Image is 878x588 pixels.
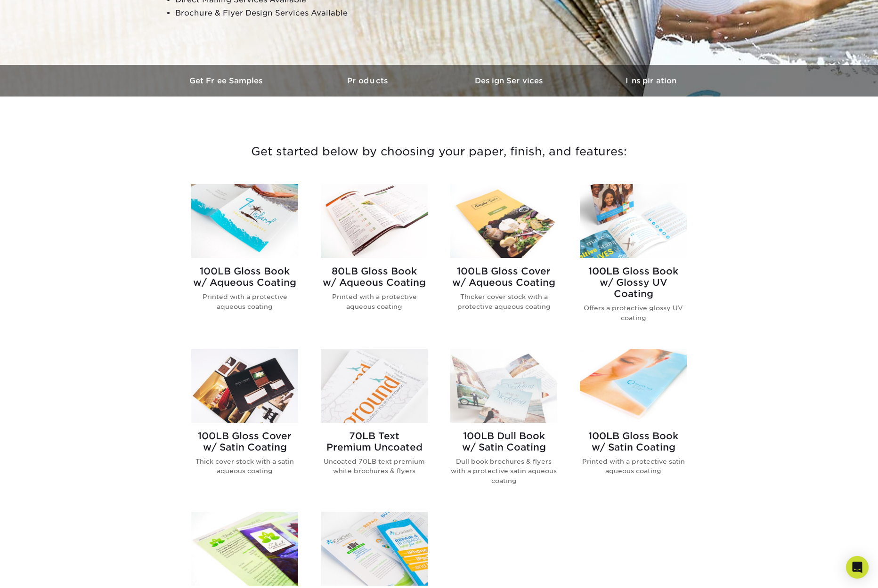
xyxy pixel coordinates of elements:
h2: 100LB Gloss Cover w/ Aqueous Coating [450,266,557,288]
h2: 100LB Dull Book w/ Satin Coating [450,430,557,453]
img: 100LB Gloss Book<br/>w/ Glossy UV Coating Brochures & Flyers [580,184,687,258]
a: 70LB Text<br/>Premium Uncoated Brochures & Flyers 70LB TextPremium Uncoated Uncoated 70LB text pr... [321,349,428,500]
img: 70LB Text<br/>Premium Uncoated Brochures & Flyers [321,349,428,423]
a: 100LB Dull Book<br/>w/ Satin Coating Brochures & Flyers 100LB Dull Bookw/ Satin Coating Dull book... [450,349,557,500]
a: 80LB Gloss Book<br/>w/ Aqueous Coating Brochures & Flyers 80LB Gloss Bookw/ Aqueous Coating Print... [321,184,428,338]
p: Thick cover stock with a satin aqueous coating [191,457,298,476]
img: 100LB Gloss Cover<br/>No Coating Brochures & Flyers [191,512,298,586]
h3: Design Services [439,76,580,85]
a: 100LB Gloss Book<br/>w/ Aqueous Coating Brochures & Flyers 100LB Gloss Bookw/ Aqueous Coating Pri... [191,184,298,338]
h3: Get started below by choosing your paper, finish, and features: [163,130,715,173]
a: 100LB Gloss Book<br/>w/ Satin Coating Brochures & Flyers 100LB Gloss Bookw/ Satin Coating Printed... [580,349,687,500]
p: Thicker cover stock with a protective aqueous coating [450,292,557,311]
h3: Products [298,76,439,85]
a: 100LB Gloss Cover<br/>w/ Aqueous Coating Brochures & Flyers 100LB Gloss Coverw/ Aqueous Coating T... [450,184,557,338]
h2: 100LB Gloss Cover w/ Satin Coating [191,430,298,453]
li: Brochure & Flyer Design Services Available [175,7,403,20]
a: Inspiration [580,65,722,97]
img: 100LB Gloss Book<br/>w/ Satin Coating Brochures & Flyers [580,349,687,423]
img: 100LB Gloss Book<br/>w/ Aqueous Coating Brochures & Flyers [191,184,298,258]
img: 80LB Gloss Book<br/>w/ Aqueous Coating Brochures & Flyers [321,184,428,258]
a: Design Services [439,65,580,97]
div: Open Intercom Messenger [846,556,869,579]
p: Printed with a protective satin aqueous coating [580,457,687,476]
p: Offers a protective glossy UV coating [580,303,687,322]
h2: 100LB Gloss Book w/ Glossy UV Coating [580,266,687,299]
a: 100LB Gloss Book<br/>w/ Glossy UV Coating Brochures & Flyers 100LB Gloss Bookw/ Glossy UV Coating... [580,184,687,338]
h2: 70LB Text Premium Uncoated [321,430,428,453]
h2: 100LB Gloss Book w/ Satin Coating [580,430,687,453]
p: Printed with a protective aqueous coating [321,292,428,311]
img: 100LB Gloss Book<br/>No Coating Brochures & Flyers [321,512,428,586]
p: Uncoated 70LB text premium white brochures & flyers [321,457,428,476]
h3: Inspiration [580,76,722,85]
img: 100LB Gloss Cover<br/>w/ Satin Coating Brochures & Flyers [191,349,298,423]
h3: Get Free Samples [156,76,298,85]
p: Printed with a protective aqueous coating [191,292,298,311]
img: 100LB Gloss Cover<br/>w/ Aqueous Coating Brochures & Flyers [450,184,557,258]
h2: 80LB Gloss Book w/ Aqueous Coating [321,266,428,288]
a: Products [298,65,439,97]
h2: 100LB Gloss Book w/ Aqueous Coating [191,266,298,288]
p: Dull book brochures & flyers with a protective satin aqueous coating [450,457,557,485]
a: Get Free Samples [156,65,298,97]
img: 100LB Dull Book<br/>w/ Satin Coating Brochures & Flyers [450,349,557,423]
a: 100LB Gloss Cover<br/>w/ Satin Coating Brochures & Flyers 100LB Gloss Coverw/ Satin Coating Thick... [191,349,298,500]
